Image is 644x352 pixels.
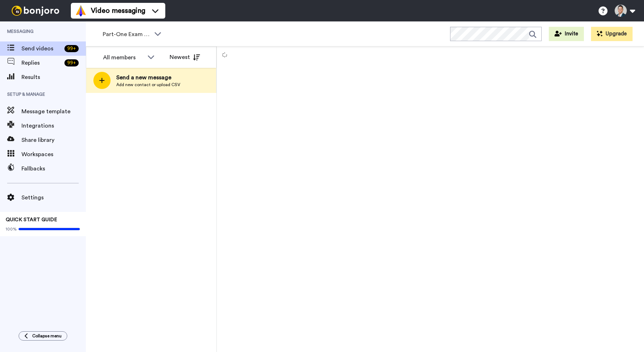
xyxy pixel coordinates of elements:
[116,73,180,82] span: Send a new message
[21,59,62,67] span: Replies
[21,73,86,81] span: Results
[6,226,17,232] span: 100%
[21,122,86,130] span: Integrations
[21,136,86,144] span: Share library
[9,6,62,16] img: bj-logo-header-white.svg
[549,27,584,41] button: Invite
[164,50,205,64] button: Newest
[91,6,145,16] span: Video messaging
[21,193,86,202] span: Settings
[64,59,79,66] div: 99 +
[64,45,79,52] div: 99 +
[75,5,87,16] img: vm-color.svg
[103,30,151,39] span: Part-One Exam Booked
[21,107,86,116] span: Message template
[21,44,62,53] span: Send videos
[19,331,67,341] button: Collapse menu
[21,164,86,173] span: Fallbacks
[32,333,62,339] span: Collapse menu
[103,53,144,62] div: All members
[21,150,86,159] span: Workspaces
[6,217,57,222] span: QUICK START GUIDE
[116,82,180,88] span: Add new contact or upload CSV
[591,27,633,41] button: Upgrade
